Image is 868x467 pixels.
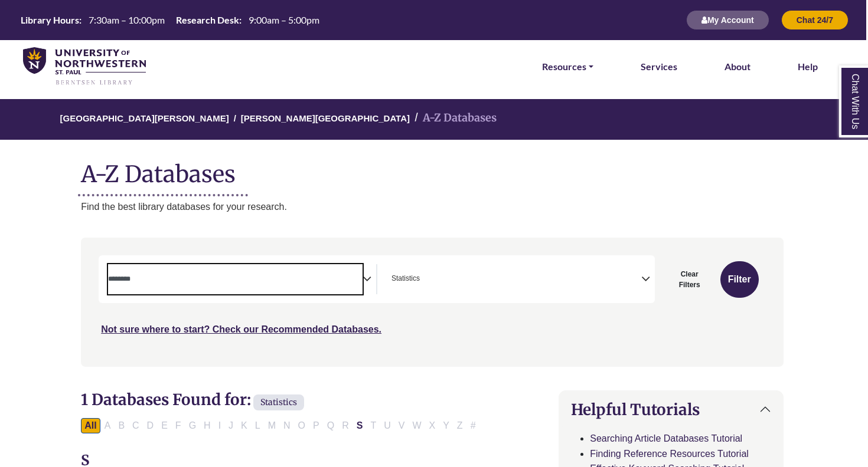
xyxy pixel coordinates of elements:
[590,433,742,443] a: Searching Article Databases Tutorial
[16,14,82,26] th: Library Hours:
[686,15,769,25] a: My Account
[16,14,324,27] a: Hours Today
[590,449,749,459] a: Finding Reference Resources Tutorial
[171,14,242,26] th: Research Desk:
[641,59,677,74] a: Services
[16,14,324,25] table: Hours Today
[81,418,100,433] button: All
[353,418,367,433] button: Filter Results S
[686,10,769,30] button: My Account
[81,99,784,140] nav: breadcrumb
[422,275,428,285] textarea: Search
[101,324,381,334] a: Not sure where to start? Check our Recommended Databases.
[253,394,304,410] span: Statistics
[81,238,784,366] nav: Search filters
[60,111,229,123] a: [GEOGRAPHIC_DATA][PERSON_NAME]
[81,199,784,215] p: Find the best library databases for your research.
[249,14,319,25] span: 9:00am – 5:00pm
[410,110,497,127] li: A-Z Databases
[23,47,146,86] img: library_home
[542,59,593,74] a: Resources
[725,59,750,74] a: About
[241,111,410,123] a: [PERSON_NAME][GEOGRAPHIC_DATA]
[781,15,849,25] a: Chat 24/7
[391,273,420,284] span: Statistics
[662,261,717,298] button: Clear Filters
[781,10,849,30] button: Chat 24/7
[108,275,363,285] textarea: Search
[559,391,783,428] button: Helpful Tutorials
[89,14,165,25] span: 7:30am – 10:00pm
[720,261,759,298] button: Submit for Search Results
[81,420,480,430] div: Alpha-list to filter by first letter of database name
[387,273,420,284] li: Statistics
[798,59,818,74] a: Help
[81,390,251,409] span: 1 Databases Found for:
[81,152,784,188] h1: A-Z Databases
